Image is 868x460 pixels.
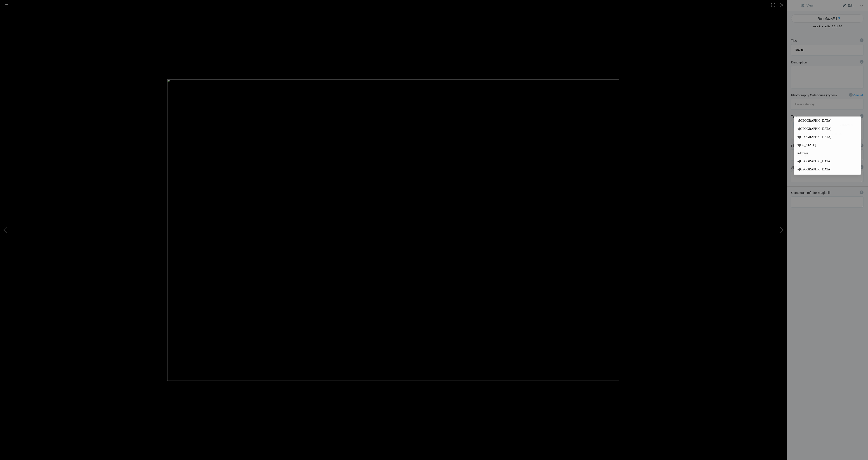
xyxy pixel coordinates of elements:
[797,118,857,123] span: #[GEOGRAPHIC_DATA]
[797,151,857,156] span: #Azores
[797,167,857,172] span: #[GEOGRAPHIC_DATA]
[797,135,857,139] span: #[GEOGRAPHIC_DATA]
[797,127,857,131] span: #[GEOGRAPHIC_DATA]
[797,143,857,147] span: #[US_STATE]
[797,159,857,164] span: #[GEOGRAPHIC_DATA]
